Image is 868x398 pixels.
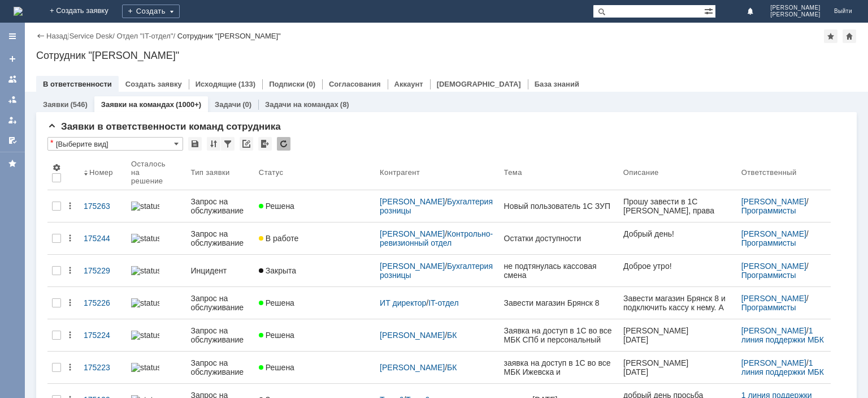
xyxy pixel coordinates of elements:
[79,356,127,379] a: 175223
[306,80,315,88] div: (0)
[741,168,797,177] div: Ответственный
[188,137,202,151] div: Сохранить вид
[66,331,75,340] div: Действия
[741,358,806,367] a: [PERSON_NAME]
[79,195,127,217] a: 175263
[190,197,249,215] div: Запрос на обслуживание
[190,229,249,247] div: Запрос на обслуживание
[3,91,21,109] a: Заявки в моей ответственности
[500,292,619,314] a: Завести магазин Брянск 8
[79,292,127,314] a: 175226
[50,139,53,147] div: Настройки списка отличаются от сохраненных в виде
[380,331,495,340] div: /
[254,356,375,379] a: Решена
[127,356,186,379] a: statusbar-100 (1).png
[127,227,186,250] a: statusbar-100 (1).png
[186,352,254,383] a: Запрос на обслуживание
[380,298,495,307] div: /
[122,5,180,18] div: Создать
[186,155,254,190] th: Тип заявки
[67,31,69,40] div: |
[500,155,619,190] th: Тема
[380,262,495,280] a: Бухгалтерия розницы
[741,326,824,344] a: 1 линия поддержки МБК
[380,197,495,215] a: Бухгалтерия розницы
[394,80,423,88] a: Аккаунт
[70,32,117,40] div: /
[66,234,75,243] div: Действия
[254,227,375,250] a: В работе
[196,80,237,88] a: Исходящие
[79,259,127,282] a: 175229
[66,202,75,211] div: Действия
[190,326,249,344] div: Запрос на обслуживание
[215,100,241,109] a: Задачи
[504,326,614,344] div: Заявка на доступ в 1С во все МБК СПб и персональный штрих-код
[329,80,381,88] a: Согласования
[741,229,806,238] a: [PERSON_NAME]
[127,292,186,314] a: statusbar-100 (1).png
[259,331,294,340] span: Решена
[741,229,826,247] div: /
[380,363,445,372] a: [PERSON_NAME]
[340,100,349,109] div: (8)
[500,195,619,217] a: Новый пользователь 1С ЗУП
[131,202,159,211] img: statusbar-100 (1).png
[190,168,229,177] div: Тип заявки
[380,229,493,247] a: Контрольно-ревизионный отдел
[741,303,796,312] a: Программисты
[131,266,159,275] img: statusbar-100 (1).png
[437,80,521,88] a: [DEMOGRAPHIC_DATA]
[84,331,122,340] div: 175224
[259,363,294,372] span: Решена
[741,358,824,376] a: 1 линия поддержки МБК
[535,80,579,88] a: База знаний
[84,234,122,243] div: 175244
[101,100,174,109] a: Заявки на командах
[504,234,614,243] div: Остатки доступности
[127,259,186,282] a: statusbar-100 (1).png
[380,262,495,280] div: /
[623,168,659,177] div: Описание
[741,326,806,335] a: [PERSON_NAME]
[741,197,806,206] a: [PERSON_NAME]
[46,32,67,40] a: Назад
[238,80,255,88] div: (133)
[131,363,159,372] img: statusbar-100 (1).png
[741,294,826,312] div: /
[254,195,375,217] a: Решена
[741,326,826,344] div: /
[127,324,186,346] a: statusbar-100 (1).png
[186,287,254,319] a: Запрос на обслуживание
[500,319,619,351] a: Заявка на доступ в 1С во все МБК СПб и персональный штрих-код
[843,29,856,43] div: Сделать домашней страницей
[380,197,495,215] div: /
[380,197,445,206] a: [PERSON_NAME]
[70,100,87,109] div: (546)
[504,168,522,177] div: Тема
[254,259,375,282] a: Закрыта
[254,155,375,190] th: Статус
[79,227,127,250] a: 175244
[380,262,445,271] a: [PERSON_NAME]
[43,100,68,109] a: Заявки
[254,324,375,346] a: Решена
[504,358,614,376] div: заявка на доступ в 1С во все МБК Ижевска и персональный штрих-код
[186,259,254,282] a: Инцидент
[190,358,249,376] div: Запрос на обслуживание
[131,234,159,243] img: statusbar-100 (1).png
[127,155,186,190] th: Осталось на решение
[380,229,445,238] a: [PERSON_NAME]
[190,294,249,312] div: Запрос на обслуживание
[47,121,281,132] span: Заявки в ответственности команд сотрудника
[741,238,796,247] a: Программисты
[14,7,23,16] img: logo
[43,80,112,88] a: В ответственности
[207,137,220,151] div: Сортировка...
[89,168,113,177] div: Номер
[79,155,127,190] th: Номер
[500,255,619,286] a: не подтянулась кассовая смена
[254,292,375,314] a: Решена
[258,137,272,151] div: Экспорт списка
[259,266,296,275] span: Закрыта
